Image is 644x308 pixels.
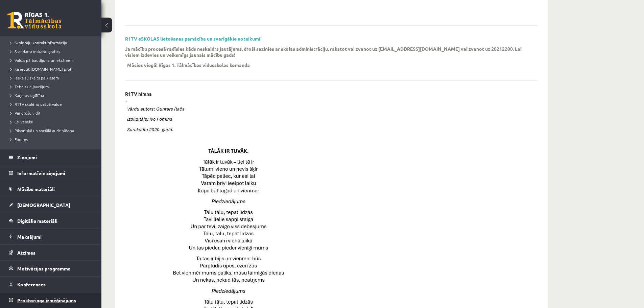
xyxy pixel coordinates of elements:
[9,165,93,181] a: Informatīvie ziņojumi
[10,84,50,89] span: Tehniskie jautājumi
[17,265,71,271] span: Motivācijas programma
[10,57,95,63] a: Valsts pārbaudījumi un eksāmeni
[10,119,95,125] a: Esi vesels!
[10,66,95,72] a: Kā iegūt [DOMAIN_NAME] prof
[10,57,74,63] span: Valsts pārbaudījumi un eksāmeni
[9,261,93,276] a: Motivācijas programma
[10,40,67,45] span: Skolotāju kontaktinformācija
[17,281,46,287] span: Konferences
[125,91,152,97] p: R1TV himna
[9,245,93,260] a: Atzīmes
[10,40,95,46] a: Skolotāju kontaktinformācija
[10,101,95,107] a: R1TV skolēnu pašpārvalde
[17,202,70,208] span: [DEMOGRAPHIC_DATA]
[10,75,59,80] span: Ieskaišu skaits pa klasēm
[17,149,93,165] legend: Ziņojumi
[10,128,74,133] span: Pilsoniskā un sociālā audzināšana
[10,127,95,134] a: Pilsoniskā un sociālā audzināšana
[9,149,93,165] a: Ziņojumi
[125,46,527,58] p: Ja mācību procesā radīsies kāds neskaidrs jautājums, droši sazinies ar skolas administrāciju, rak...
[9,197,93,213] a: [DEMOGRAPHIC_DATA]
[17,229,93,244] legend: Maksājumi
[9,213,93,229] a: Digitālie materiāli
[17,218,57,224] span: Digitālie materiāli
[127,62,158,68] p: Mācies viegli!
[10,84,95,90] a: Tehniskie jautājumi
[9,292,93,308] a: Proktoringa izmēģinājums
[9,277,93,292] a: Konferences
[17,297,76,303] span: Proktoringa izmēģinājums
[125,35,262,42] a: R1TV eSKOLAS lietošanas pamācība un svarīgākie noteikumi!
[10,66,72,72] span: Kā iegūt [DOMAIN_NAME] prof
[17,186,55,192] span: Mācību materiāli
[10,136,95,142] a: Forums
[10,92,95,98] a: Karjeras izglītība
[9,181,93,197] a: Mācību materiāli
[10,110,40,116] span: Par drošu vidi!
[17,250,35,256] span: Atzīmes
[10,48,95,54] a: Standarta ieskaišu grafiks
[10,110,95,116] a: Par drošu vidi!
[10,137,28,142] span: Forums
[159,62,250,68] p: Rīgas 1. Tālmācības vidusskolas komanda
[10,101,62,107] span: R1TV skolēnu pašpārvalde
[7,12,62,29] a: Rīgas 1. Tālmācības vidusskola
[17,165,93,181] legend: Informatīvie ziņojumi
[10,49,60,54] span: Standarta ieskaišu grafiks
[10,75,95,81] a: Ieskaišu skaits pa klasēm
[10,93,44,98] span: Karjeras izglītība
[10,119,33,124] span: Esi vesels!
[9,229,93,244] a: Maksājumi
